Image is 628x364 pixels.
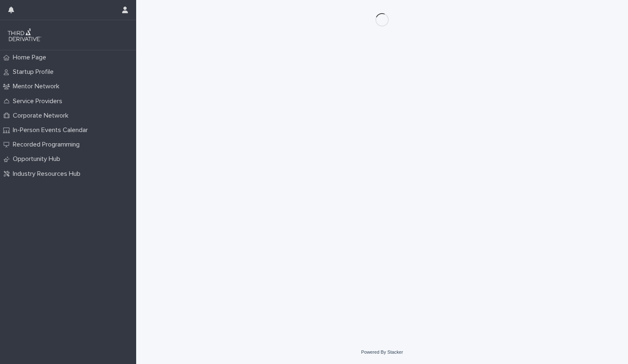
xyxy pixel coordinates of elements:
p: Opportunity Hub [9,155,67,163]
p: Corporate Network [9,112,75,120]
p: Industry Resources Hub [9,170,87,178]
p: Mentor Network [9,83,66,90]
a: Powered By Stacker [361,350,403,355]
p: Home Page [9,54,53,61]
p: Service Providers [9,97,69,105]
p: Recorded Programming [9,141,86,149]
img: q0dI35fxT46jIlCv2fcp [7,27,42,43]
p: Startup Profile [9,68,60,76]
p: In-Person Events Calendar [9,126,94,134]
